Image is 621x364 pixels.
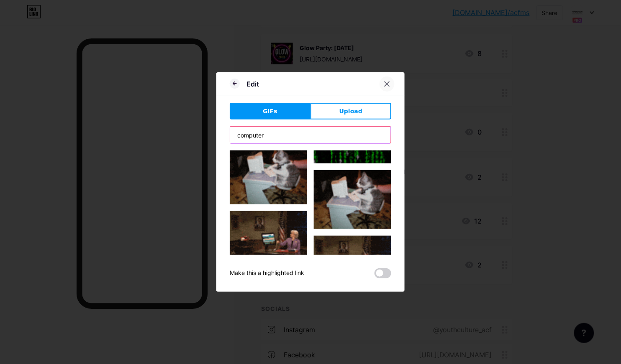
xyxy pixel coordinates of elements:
span: Upload [339,107,362,116]
div: Edit [246,79,259,89]
input: Search [230,127,391,143]
button: GIFs [230,103,310,120]
img: Gihpy [230,211,307,256]
button: Upload [310,103,391,120]
img: Gihpy [314,236,391,280]
div: Make this a highlighted link [230,268,304,278]
img: Gihpy [314,170,391,229]
img: Gihpy [230,145,307,204]
span: GIFs [263,107,277,116]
